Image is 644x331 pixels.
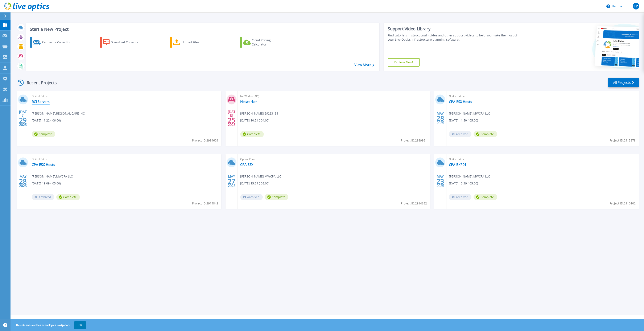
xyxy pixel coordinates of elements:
[19,111,27,126] div: [DATE] 2025
[449,118,478,123] span: [DATE] 11:50 (-05:00)
[32,174,73,179] span: [PERSON_NAME] , MWCPA LLC
[240,100,257,104] a: Networker
[240,163,253,167] a: CPA-ESX
[401,138,427,143] span: Project ID: 2989961
[388,58,420,67] a: Explore Now!
[240,157,428,161] span: Optical Prime
[449,94,636,99] span: Optical Prime
[474,194,497,200] span: Complete
[240,131,264,137] span: Complete
[228,111,236,126] div: [DATE] 2025
[170,37,217,48] a: Upload Files
[265,194,288,200] span: Complete
[240,37,287,48] a: Cloud Pricing Calculator
[74,321,86,329] button: OK
[449,181,478,186] span: [DATE] 13:39 (-05:00)
[449,131,471,137] span: Archived
[474,131,497,137] span: Complete
[32,163,55,167] a: CPA-ESX-Hosts
[32,181,61,186] span: [DATE] 19:09 (-05:00)
[111,38,144,47] div: Download Collector
[610,201,636,206] span: Project ID: 2910102
[228,174,236,189] div: MAY 2025
[437,116,444,120] span: 28
[240,94,428,99] span: NetWorker (API)
[449,111,490,116] span: [PERSON_NAME] , MWCPA LLC
[252,38,285,47] div: Cloud Pricing Calculator
[240,111,278,116] span: [PERSON_NAME] , 29263194
[192,201,218,206] span: Project ID: 2914842
[449,163,466,167] a: CPA-BKP01
[30,27,374,32] h3: Start a New Project
[100,37,147,48] a: Download Collector
[182,38,215,47] div: Upload Files
[608,78,639,87] a: All Projects
[56,194,80,200] span: Complete
[354,63,374,67] a: View More
[449,100,472,104] a: CPA-ESX Hosts
[19,179,27,183] span: 28
[42,38,75,47] div: Request a Collection
[19,118,27,122] span: 29
[436,174,444,189] div: MAY 2025
[449,194,471,200] span: Archived
[388,26,521,32] div: Support Video Library
[634,4,638,8] span: TP
[449,157,636,161] span: Optical Prime
[32,111,85,116] span: [PERSON_NAME] , REGIONAL CARE INC
[240,118,269,123] span: [DATE] 10:21 (-04:00)
[32,100,50,104] a: RCI Servers
[240,181,269,186] span: [DATE] 15:39 (-05:00)
[32,157,219,161] span: Optical Prime
[401,201,427,206] span: Project ID: 2914652
[449,174,490,179] span: [PERSON_NAME] , MWCPA LLC
[437,179,444,183] span: 23
[19,174,27,189] div: MAY 2025
[32,194,54,200] span: Archived
[16,77,62,88] div: Recent Projects
[228,179,235,183] span: 27
[30,37,77,48] a: Request a Collection
[32,94,219,99] span: Optical Prime
[240,194,263,200] span: Archived
[228,118,235,122] span: 25
[240,174,281,179] span: [PERSON_NAME] , MWCPA LLC
[388,33,521,42] div: Find tutorials, instructional guides and other support videos to help you make the most of your L...
[32,118,61,123] span: [DATE] 11:22 (-06:00)
[12,321,86,329] span: This site uses cookies to track your navigation.
[192,138,218,143] span: Project ID: 2994603
[32,131,55,137] span: Complete
[436,111,444,126] div: MAY 2025
[610,138,636,143] span: Project ID: 2915878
